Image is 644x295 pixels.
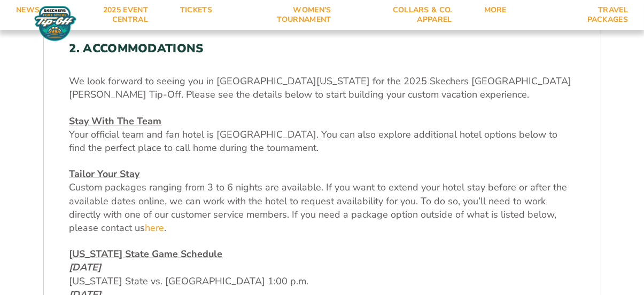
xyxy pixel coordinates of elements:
[145,221,165,235] a: here
[69,261,102,274] em: [DATE]
[69,248,223,260] span: [US_STATE] State Game Schedule
[69,181,568,234] span: Custom packages ranging from 3 to 6 nights are available. If you want to extend your hotel stay b...
[69,168,140,180] u: Tailor Your Stay
[69,42,575,55] h2: 2. Accommodations
[165,221,167,234] span: .
[69,75,575,101] p: We look forward to seeing you in [GEOGRAPHIC_DATA][US_STATE] for the 2025 Skechers [GEOGRAPHIC_DA...
[69,115,162,127] u: Stay With The Team
[69,128,558,154] span: Your official team and fan hotel is [GEOGRAPHIC_DATA]. You can also explore additional hotel opti...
